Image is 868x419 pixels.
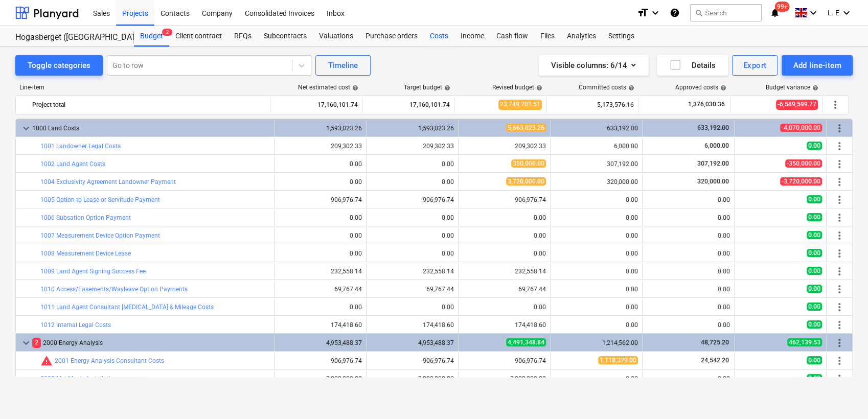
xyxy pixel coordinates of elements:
div: Export [743,59,767,72]
span: 6,000.00 [703,142,730,149]
div: 3,000,000.00 [463,375,546,382]
span: L. E [828,9,839,17]
div: Budget [134,26,169,46]
span: 5,663,023.26 [506,124,546,132]
div: 232,558.14 [463,268,546,275]
iframe: Chat Widget [817,370,868,419]
a: 1005 Option to Lease or Servitude Payment [40,196,160,203]
i: Knowledge base [670,7,680,19]
a: Client contract [169,26,228,46]
div: 3,000,000.00 [279,375,362,382]
div: 17,160,101.74 [275,97,358,113]
span: 0.00 [807,320,822,329]
span: help [442,85,450,91]
span: 0.00 [807,213,822,221]
div: 633,192.00 [555,125,638,132]
button: Timeline [315,55,371,76]
span: help [534,85,542,91]
div: 0.00 [555,232,638,239]
span: 462,139.53 [787,338,822,346]
a: 1010 Access/Easements/Wayleave Option Payments [40,286,188,293]
span: 23,749,701.51 [498,100,542,109]
span: 1,118,379.00 [598,356,638,364]
div: Revised budget [492,84,542,91]
div: 0.00 [555,375,638,382]
div: Add line-item [793,59,841,72]
a: 1007 Measurement Device Option Payment [40,232,160,239]
span: -6,589,599.77 [776,100,818,109]
div: 6,000.00 [555,143,638,150]
div: 0.00 [647,196,730,203]
div: 0.00 [555,196,638,203]
span: More actions [833,319,846,331]
span: 0.00 [807,142,822,150]
div: 0.00 [555,321,638,329]
span: 2 [32,338,41,347]
i: format_size [637,7,649,19]
span: 0.00 [807,195,822,203]
div: 0.00 [463,214,546,221]
div: 1,593,023.26 [371,125,454,132]
span: keyboard_arrow_down [20,122,32,134]
span: 0.00 [807,285,822,293]
span: 4,491,348.84 [506,338,546,346]
span: More actions [833,301,846,313]
a: 1004 Exclusivity Agreement Landowner Payment [40,178,176,185]
div: 1,214,562.00 [555,339,638,346]
div: 906,976.74 [279,196,362,203]
div: 320,000.00 [555,178,638,185]
a: Valuations [313,26,359,46]
div: 69,767.44 [463,286,546,293]
a: Cash flow [490,26,534,46]
a: Costs [424,26,454,46]
button: Toggle categories [15,55,103,76]
button: Visible columns:6/14 [539,55,649,76]
span: More actions [833,122,846,134]
div: 0.00 [463,250,546,257]
div: 209,302.33 [279,143,362,150]
div: 0.00 [647,286,730,293]
span: -4,070,000.00 [780,124,822,132]
div: 0.00 [555,268,638,275]
span: 99+ [775,2,790,12]
div: 0.00 [371,304,454,311]
div: 3,000,000.00 [371,375,454,382]
span: More actions [833,140,846,152]
a: Files [534,26,561,46]
a: Settings [602,26,641,46]
span: More actions [833,283,846,295]
span: 320,000.00 [696,178,730,185]
div: Target budget [404,84,450,91]
button: Export [732,55,778,76]
div: 0.00 [555,304,638,311]
button: Add line-item [782,55,853,76]
span: 1,376,030.36 [687,100,726,109]
i: keyboard_arrow_down [807,7,819,19]
div: 0.00 [647,268,730,275]
a: Subcontracts [258,26,313,46]
div: 5,173,576.16 [551,97,634,113]
div: 4,953,488.37 [371,339,454,346]
span: 633,192.00 [696,124,730,131]
div: 0.00 [371,214,454,221]
div: 906,976.74 [371,196,454,203]
button: Details [657,55,728,76]
span: More actions [833,265,846,277]
span: 3,720,000.00 [506,177,546,185]
a: Income [454,26,490,46]
div: 0.00 [647,321,730,329]
a: Purchase orders [359,26,424,46]
span: More actions [833,176,846,188]
div: Line-item [15,84,271,91]
div: 906,976.74 [463,357,546,364]
span: 24,542.20 [700,357,730,364]
a: 2001 Energy Analysis Consultant Costs [55,357,164,364]
div: Hogasberget ([GEOGRAPHIC_DATA]) [15,32,122,43]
